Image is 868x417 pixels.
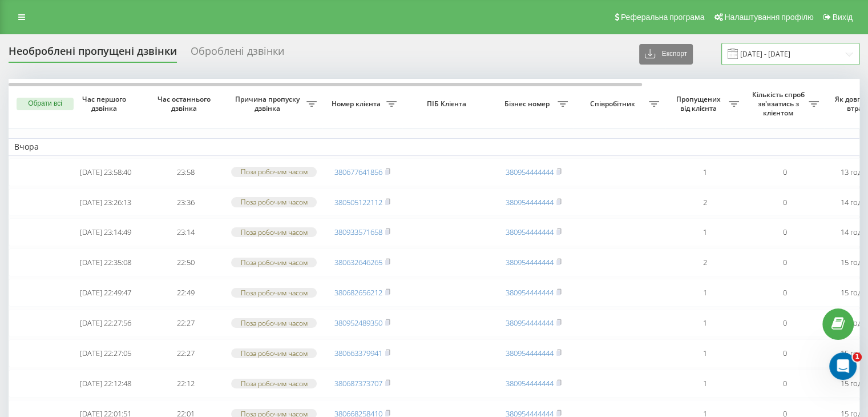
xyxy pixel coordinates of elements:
[665,370,745,398] td: 1
[506,227,554,237] a: 380954444444
[334,287,382,298] a: 380682656212
[665,309,745,337] td: 1
[829,352,857,380] iframe: Intercom live chat
[745,189,825,216] td: 0
[146,158,225,186] td: 23:58
[506,197,554,207] a: 380954444444
[499,99,558,109] span: Бізнес номер
[833,13,853,22] span: Вихід
[66,370,146,398] td: [DATE] 22:12:48
[853,352,862,362] span: 1
[334,318,382,328] a: 380952489350
[334,348,382,358] a: 380663379941
[75,95,136,113] span: Час першого дзвінка
[146,248,225,276] td: 22:50
[671,95,729,113] span: Пропущених від клієнта
[231,95,306,113] span: Причина пропуску дзвінка
[66,339,146,367] td: [DATE] 22:27:05
[66,218,146,246] td: [DATE] 23:14:49
[334,227,382,237] a: 380933571658
[506,287,554,298] a: 380954444444
[231,258,317,267] div: Поза робочим часом
[17,98,74,110] button: Обрати всі
[665,158,745,186] td: 1
[745,279,825,307] td: 0
[745,370,825,398] td: 0
[506,167,554,177] a: 380954444444
[665,339,745,367] td: 1
[665,279,745,307] td: 1
[146,189,225,216] td: 23:36
[665,189,745,216] td: 2
[146,309,225,337] td: 22:27
[146,339,225,367] td: 22:27
[724,13,813,22] span: Налаштування профілю
[146,370,225,398] td: 22:12
[231,197,317,207] div: Поза робочим часом
[745,339,825,367] td: 0
[745,248,825,276] td: 0
[665,248,745,276] td: 2
[334,257,382,267] a: 380632646265
[328,99,386,109] span: Номер клієнта
[231,167,317,177] div: Поза робочим часом
[334,197,382,207] a: 380505122112
[155,95,216,113] span: Час останнього дзвінка
[231,288,317,298] div: Поза робочим часом
[639,44,693,65] button: Експорт
[191,45,284,63] div: Оброблені дзвінки
[66,309,146,337] td: [DATE] 22:27:56
[66,189,146,216] td: [DATE] 23:26:13
[334,167,382,177] a: 380677641856
[506,257,554,267] a: 380954444444
[745,158,825,186] td: 0
[506,378,554,388] a: 380954444444
[412,99,484,109] span: ПІБ Клієнта
[66,248,146,276] td: [DATE] 22:35:08
[146,279,225,307] td: 22:49
[231,348,317,358] div: Поза робочим часом
[745,218,825,246] td: 0
[334,378,382,388] a: 380687373707
[9,45,177,63] div: Необроблені пропущені дзвінки
[665,218,745,246] td: 1
[621,13,705,22] span: Реферальна програма
[750,90,809,117] span: Кількість спроб зв'язатись з клієнтом
[231,318,317,328] div: Поза робочим часом
[146,218,225,246] td: 23:14
[506,318,554,328] a: 380954444444
[231,379,317,388] div: Поза робочим часом
[66,158,146,186] td: [DATE] 23:58:40
[745,309,825,337] td: 0
[231,227,317,237] div: Поза робочим часом
[66,279,146,307] td: [DATE] 22:49:47
[579,99,649,109] span: Співробітник
[506,348,554,358] a: 380954444444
